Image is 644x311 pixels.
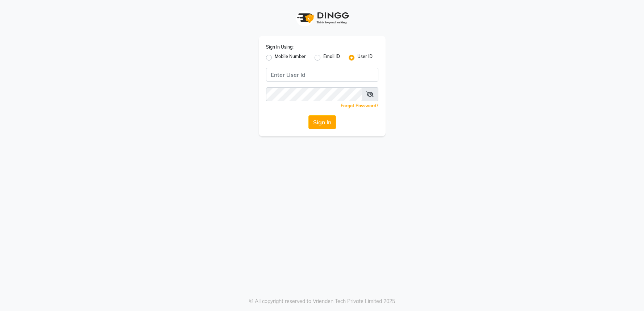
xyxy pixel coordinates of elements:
label: Email ID [323,53,340,62]
a: Forgot Password? [341,103,378,108]
label: Sign In Using: [266,44,294,50]
label: Mobile Number [275,53,306,62]
label: User ID [357,53,373,62]
input: Username [266,68,378,82]
button: Sign In [308,115,336,129]
img: logo1.svg [293,7,351,29]
input: Username [266,87,362,101]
